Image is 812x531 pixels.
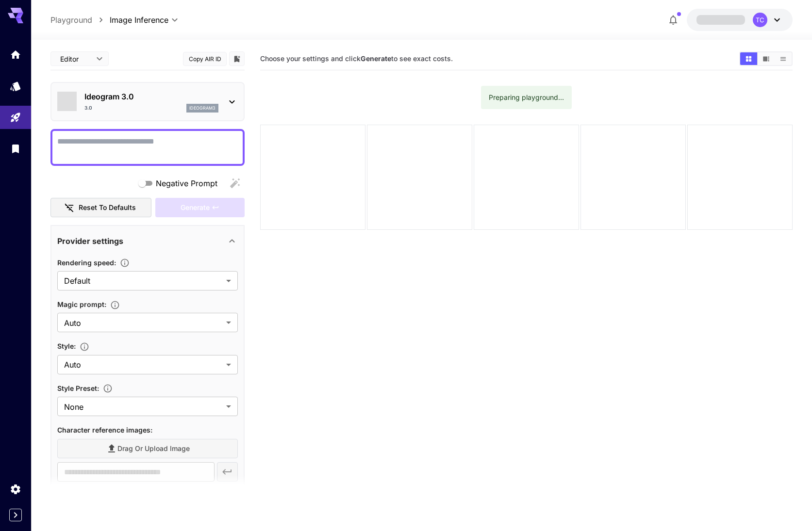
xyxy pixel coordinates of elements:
[489,89,564,106] div: Preparing playground...
[687,9,793,31] button: TC
[57,229,238,253] div: Provider settings
[10,112,21,124] div: Playground
[60,54,90,64] span: Editor
[183,52,227,66] button: Copy AIR ID
[10,80,21,92] div: Models
[189,105,215,112] p: ideogram3
[775,52,792,65] button: Show media in list view
[10,483,21,495] div: Settings
[84,104,92,112] p: 3.0
[10,48,21,61] div: Home
[753,13,767,27] div: TC
[232,53,241,64] button: Add to library
[57,87,238,116] div: Ideogram 3.03.0ideogram3
[84,91,218,102] p: Ideogram 3.0
[10,143,21,155] div: Library
[260,54,453,63] span: Choose your settings and click to see exact costs.
[57,426,152,434] span: Character reference images :
[64,359,222,370] span: Auto
[64,317,222,329] span: Auto
[50,14,92,26] a: Playground
[50,198,151,218] button: Reset to defaults
[156,177,217,189] span: Negative Prompt
[740,52,757,65] button: Show media in grid view
[50,14,110,26] nav: breadcrumb
[361,54,391,63] b: Generate
[57,235,123,247] p: Provider settings
[110,14,168,26] span: Image Inference
[739,51,793,66] div: Show media in grid viewShow media in video viewShow media in list view
[64,401,222,413] span: None
[57,258,116,267] span: Rendering speed :
[57,342,76,350] span: Style :
[758,52,775,65] button: Show media in video view
[9,509,22,521] button: Expand sidebar
[64,275,222,287] span: Default
[57,384,99,392] span: Style Preset :
[57,300,106,308] span: Magic prompt :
